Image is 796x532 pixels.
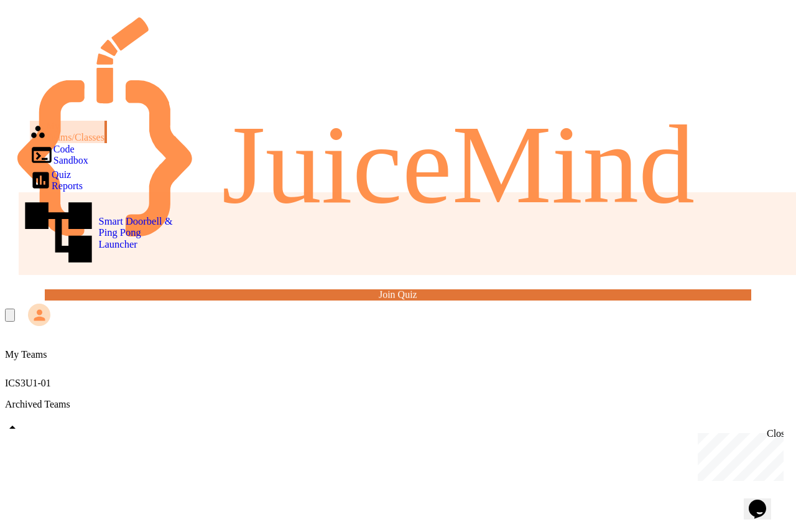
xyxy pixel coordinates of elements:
[15,301,53,329] div: My Account
[30,143,88,169] a: Code Sandbox
[693,428,784,481] iframe: chat widget
[30,143,88,167] div: Code Sandbox
[30,169,83,194] a: Quiz Reports
[45,289,751,301] a: Join Quiz
[30,169,83,192] div: Quiz Reports
[5,399,791,410] p: Archived Teams
[5,349,47,360] div: My Teams
[5,360,791,389] div: ICS3U1-01
[744,482,784,520] iframe: chat widget
[19,192,179,275] a: Smart Doorbell & Ping Pong Launcher
[30,121,104,143] div: My Teams/Classes
[5,378,791,389] div: ICS3U1-01
[5,5,86,79] div: Chat with us now!Close
[30,121,107,143] a: My Teams/Classes
[17,17,779,236] img: logo-orange.svg
[5,309,15,322] div: My Notifications
[19,192,179,273] div: Smart Doorbell & Ping Pong Launcher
